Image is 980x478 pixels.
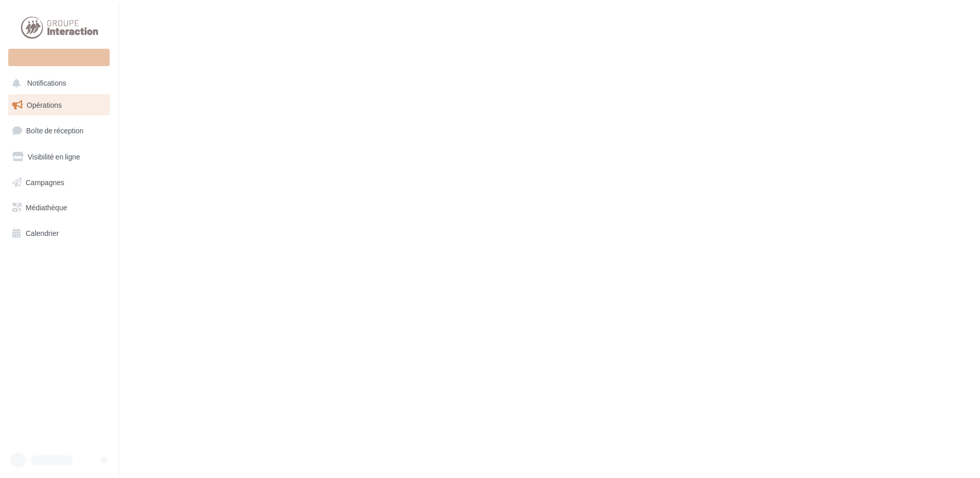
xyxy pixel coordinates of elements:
[8,49,110,66] div: Nouvelle campagne
[26,229,59,237] span: Calendrier
[6,172,112,193] a: Campagnes
[6,94,112,116] a: Opérations
[26,203,67,212] span: Médiathèque
[6,197,112,218] a: Médiathèque
[6,223,112,244] a: Calendrier
[27,79,66,88] span: Notifications
[6,120,112,142] a: Boîte de réception
[26,177,65,186] span: Campagnes
[28,152,80,161] span: Visibilité en ligne
[26,126,84,135] span: Boîte de réception
[27,101,62,109] span: Opérations
[6,146,112,168] a: Visibilité en ligne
